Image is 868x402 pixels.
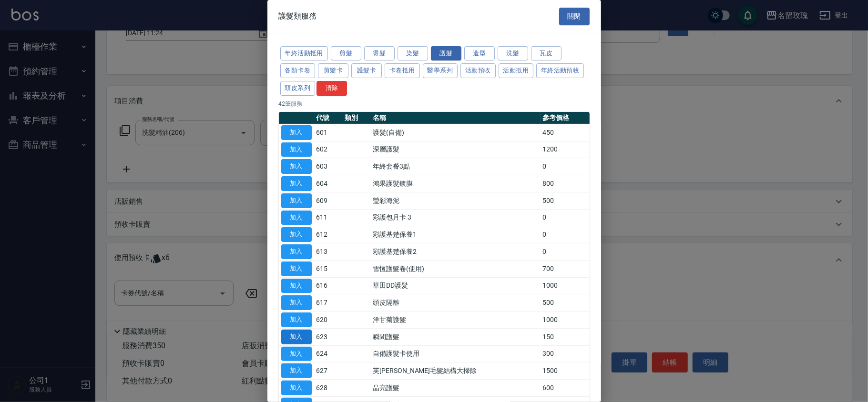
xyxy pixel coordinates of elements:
td: 洋甘菊護髮 [370,312,541,329]
td: 623 [314,328,342,345]
button: 染髮 [398,46,428,61]
button: 護髮卡 [351,63,382,78]
td: 150 [541,328,590,345]
button: 加入 [281,381,312,395]
td: 628 [314,380,342,397]
td: 700 [541,260,590,277]
button: 洗髮 [498,46,528,61]
th: 參考價格 [541,112,590,124]
button: 瓦皮 [531,46,562,61]
button: 加入 [281,312,312,327]
button: 剪髮 [331,46,361,61]
td: 瞬間護髮 [370,328,541,345]
td: 芙[PERSON_NAME]毛髮結構大掃除 [370,362,541,380]
td: 609 [314,192,342,209]
button: 加入 [281,347,312,362]
td: 500 [541,294,590,312]
td: 護髮(自備) [370,124,541,141]
td: 616 [314,277,342,294]
p: 42 筆服務 [279,100,590,108]
button: 清除 [317,81,347,96]
button: 頭皮系列 [280,81,316,96]
button: 關閉 [559,8,590,25]
button: 年終活動預收 [536,63,584,78]
td: 0 [541,226,590,243]
td: 1500 [541,362,590,380]
td: 612 [314,226,342,243]
th: 名稱 [370,112,541,124]
th: 類別 [342,112,370,124]
button: 活動預收 [460,63,496,78]
td: 613 [314,243,342,261]
button: 加入 [281,211,312,225]
td: 彩護包月卡 3 [370,209,541,226]
button: 加入 [281,244,312,259]
button: 活動抵用 [499,63,534,78]
button: 護髮 [431,46,461,61]
button: 加入 [281,261,312,276]
td: 604 [314,175,342,192]
td: 1000 [541,277,590,294]
td: 0 [541,209,590,226]
button: 卡卷抵用 [385,63,420,78]
td: 自備護髮卡使用 [370,345,541,362]
button: 加入 [281,363,312,378]
td: 華田DD護髮 [370,277,541,294]
button: 加入 [281,227,312,242]
td: 頭皮隔離 [370,294,541,312]
td: 深層護髮 [370,141,541,158]
td: 500 [541,192,590,209]
button: 加入 [281,159,312,174]
td: 0 [541,243,590,261]
button: 醫學系列 [423,63,458,78]
button: 加入 [281,193,312,208]
td: 0 [541,158,590,175]
button: 加入 [281,279,312,293]
button: 加入 [281,125,312,140]
button: 加入 [281,176,312,191]
td: 617 [314,294,342,312]
td: 620 [314,312,342,329]
button: 各類卡卷 [280,63,316,78]
td: 611 [314,209,342,226]
td: 鴻果護髮鍍膜 [370,175,541,192]
th: 代號 [314,112,342,124]
td: 雪恆護髮卷(使用) [370,260,541,277]
td: 年終套餐3點 [370,158,541,175]
td: 1000 [541,312,590,329]
button: 剪髮卡 [318,63,348,78]
td: 300 [541,345,590,362]
td: 624 [314,345,342,362]
td: 600 [541,380,590,397]
td: 601 [314,124,342,141]
td: 瑩彩海泥 [370,192,541,209]
td: 彩護基楚保養1 [370,226,541,243]
button: 年終活動抵用 [280,46,328,61]
button: 加入 [281,142,312,157]
td: 1200 [541,141,590,158]
td: 615 [314,260,342,277]
td: 800 [541,175,590,192]
button: 造型 [464,46,495,61]
td: 450 [541,124,590,141]
button: 燙髮 [364,46,395,61]
span: 護髮類服務 [279,11,317,21]
button: 加入 [281,330,312,344]
td: 603 [314,158,342,175]
button: 加入 [281,295,312,310]
td: 627 [314,362,342,380]
td: 彩護基楚保養2 [370,243,541,261]
td: 晶亮護髮 [370,380,541,397]
td: 602 [314,141,342,158]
